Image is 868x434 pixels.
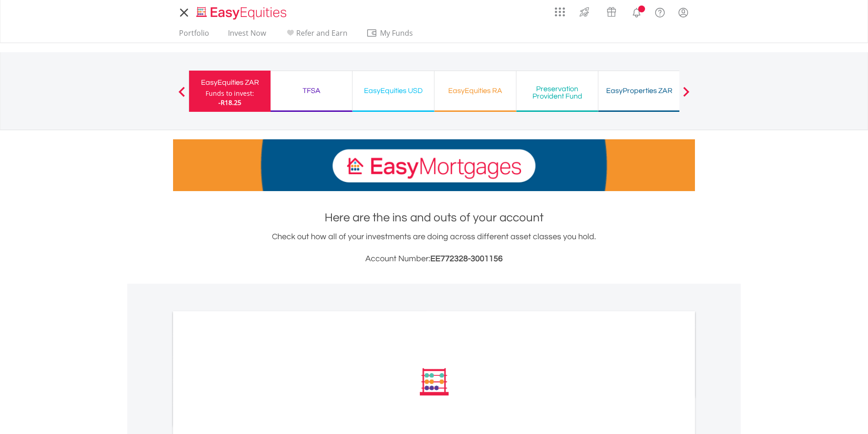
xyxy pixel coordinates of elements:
[195,5,290,21] img: EasyEquities_Logo.png
[281,28,351,43] a: Refer and Earn
[648,2,672,21] a: FAQ's and Support
[224,28,270,43] a: Invest Now
[522,85,592,100] div: Preservation Provident Fund
[625,2,648,21] a: Notifications
[173,253,695,265] h3: Account Number:
[555,7,565,17] img: grid-menu-icon.svg
[604,84,674,97] div: EasyProperties ZAR
[549,2,571,17] a: AppsGrid
[296,28,347,38] span: Refer and Earn
[430,254,503,263] span: EE772328-3001156
[175,28,213,43] a: Portfolio
[173,139,695,191] img: EasyMortage Promotion Banner
[366,27,426,39] span: My Funds
[206,89,254,98] div: Funds to invest:
[672,2,695,22] a: My Profile
[173,209,695,226] h1: Here are the ins and outs of your account
[218,98,241,107] span: -R18.25
[173,91,191,100] button: Previous
[577,5,592,19] img: thrive-v2.svg
[358,84,429,97] div: EasyEquities USD
[677,91,695,100] button: Next
[276,84,347,97] div: TFSA
[173,231,695,265] div: Check out how all of your investments are doing across different asset classes you hold.
[598,2,625,19] a: Vouchers
[195,76,265,89] div: EasyEquities ZAR
[440,84,510,97] div: EasyEquities RA
[604,5,619,19] img: vouchers-v2.svg
[193,2,290,21] a: Home page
